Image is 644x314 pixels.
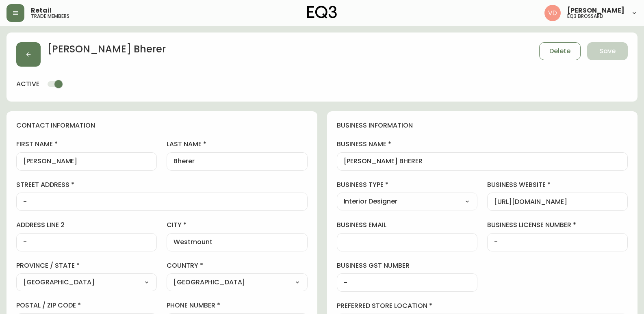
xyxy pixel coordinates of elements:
label: country [167,261,307,270]
h4: contact information [16,121,308,130]
label: business website [487,180,628,189]
span: Delete [549,47,570,56]
label: last name [167,140,307,149]
label: business gst number [337,261,477,270]
img: logo [307,6,337,19]
label: business name [337,140,628,149]
label: postal / zip code [16,301,157,310]
label: business license number [487,221,628,230]
h5: trade members [31,14,69,19]
h2: [PERSON_NAME] Bherer [47,42,166,60]
label: province / state [16,261,157,270]
button: Delete [539,42,581,60]
label: business email [337,221,477,230]
span: [PERSON_NAME] [567,7,624,14]
label: preferred store location [337,301,628,310]
label: first name [16,140,157,149]
label: business type [337,180,477,189]
label: city [167,221,307,230]
h5: eq3 brossard [567,14,603,19]
span: Retail [31,7,52,14]
input: https://www.designshop.com [494,198,621,206]
label: phone number [167,301,307,310]
label: street address [16,180,308,189]
h4: business information [337,121,628,130]
h4: active [16,80,39,89]
label: address line 2 [16,221,157,230]
img: 34cbe8de67806989076631741e6a7c6b [544,5,561,21]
